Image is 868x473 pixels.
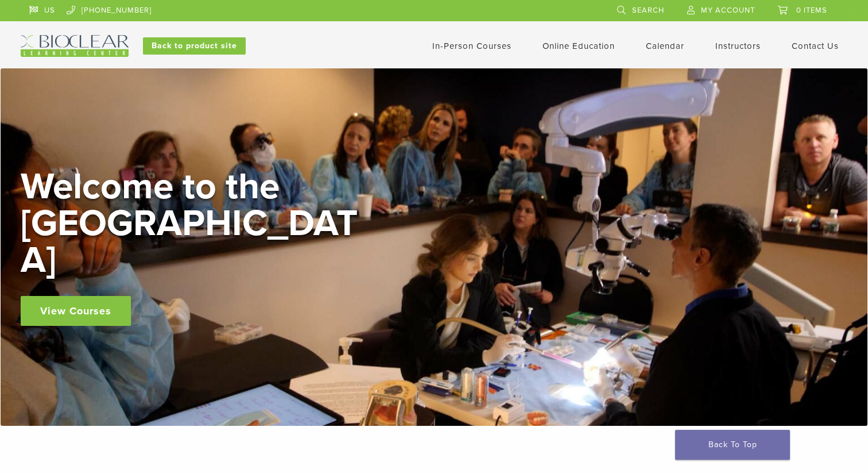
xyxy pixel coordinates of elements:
a: Back To Top [675,430,790,460]
a: Instructors [715,41,761,51]
a: View Courses [21,296,131,326]
a: Calendar [646,41,684,51]
a: In-Person Courses [432,41,511,51]
span: My Account [701,6,755,15]
span: Search [632,6,664,15]
h2: Welcome to the [GEOGRAPHIC_DATA] [21,168,365,279]
a: Back to product site [143,37,246,55]
span: 0 items [796,6,827,15]
a: Contact Us [792,41,839,51]
a: Online Education [542,41,615,51]
img: Bioclear [21,35,129,57]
